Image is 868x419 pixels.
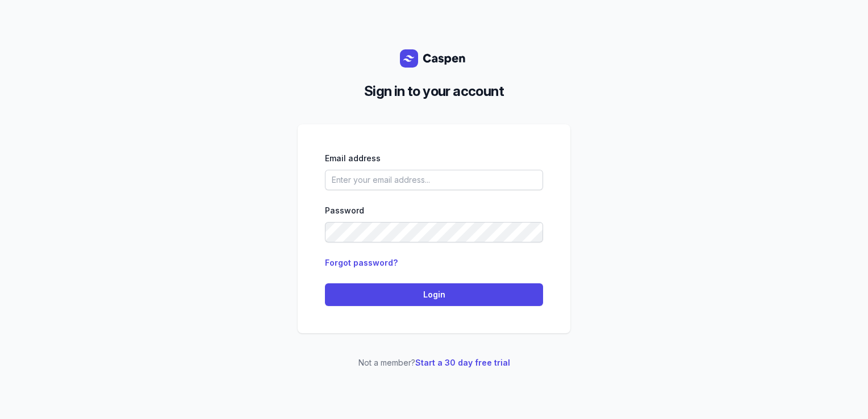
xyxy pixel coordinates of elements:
[325,204,543,217] div: Password
[325,152,543,165] div: Email address
[325,258,398,267] a: Forgot password?
[298,356,570,370] p: Not a member?
[325,170,543,190] input: Enter your email address...
[325,283,543,306] button: Login
[307,81,561,102] h2: Sign in to your account
[332,288,536,301] span: Login
[415,358,510,367] a: Start a 30 day free trial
